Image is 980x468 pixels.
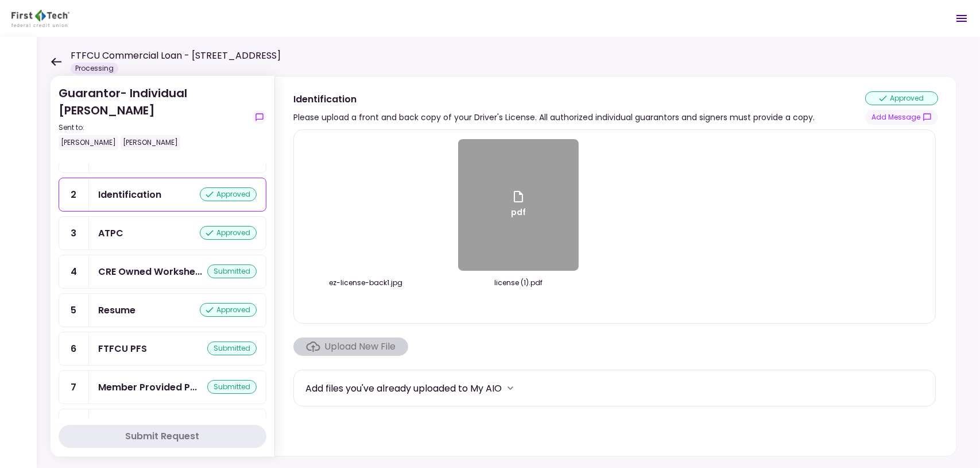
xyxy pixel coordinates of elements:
[59,178,266,212] a: 2Identificationapproved
[98,380,197,394] div: Member Provided PFS
[71,63,118,74] div: Processing
[59,370,266,404] a: 7Member Provided PFSsubmitted
[458,278,579,288] div: license (1).pdf
[59,294,89,327] div: 5
[98,187,161,202] div: Identification
[865,91,938,105] div: approved
[293,92,815,106] div: Identification
[98,303,135,317] div: Resume
[274,76,957,457] div: IdentificationPlease upload a front and back copy of your Driver's License. All authorized indivi...
[200,226,257,240] div: approved
[59,255,266,289] a: 4CRE Owned Worksheetsubmitted
[59,217,89,250] div: 3
[59,409,89,442] div: 8
[207,380,257,394] div: submitted
[948,5,975,32] button: Open menu
[98,342,147,356] div: FTFCU PFS
[59,409,266,443] a: 8Tax Return - Guarantorsubmitted
[59,135,118,150] div: [PERSON_NAME]
[59,216,266,250] a: 3ATPCapproved
[59,293,266,327] a: 5Resumeapproved
[59,85,248,150] div: Guarantor- Individual [PERSON_NAME]
[207,342,257,355] div: submitted
[305,278,426,288] div: ez-license-back1.jpg
[71,49,281,63] h1: FTFCU Commercial Loan - [STREET_ADDRESS]
[59,425,266,448] button: Submit Request
[293,110,815,124] div: Please upload a front and back copy of your Driver's License. All authorized individual guarantor...
[200,187,257,201] div: approved
[511,190,526,221] div: pdf
[59,122,248,133] div: Sent to:
[11,10,69,27] img: Partner icon
[207,264,257,278] div: submitted
[200,303,257,317] div: approved
[59,332,266,366] a: 6FTFCU PFSsubmitted
[59,332,89,365] div: 6
[305,381,502,396] div: Add files you've already uploaded to My AIO
[98,226,123,240] div: ATPC
[59,255,89,288] div: 4
[865,110,938,125] button: show-messages
[253,110,266,124] button: show-messages
[59,178,89,211] div: 2
[502,379,519,397] button: more
[126,429,200,443] div: Submit Request
[59,371,89,404] div: 7
[98,264,202,279] div: CRE Owned Worksheet
[121,135,180,150] div: [PERSON_NAME]
[293,337,408,356] span: Click here to upload the required document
